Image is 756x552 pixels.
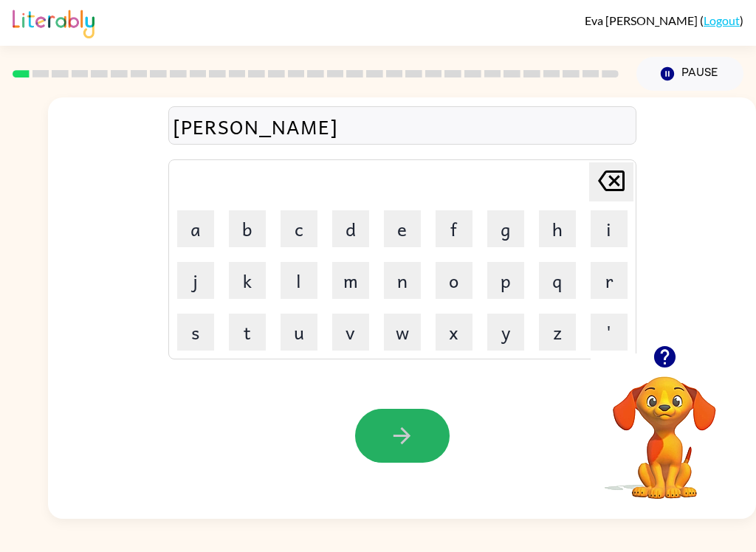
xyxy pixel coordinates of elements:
button: u [281,314,317,351]
span: Eva [PERSON_NAME] [585,13,700,27]
div: [PERSON_NAME] [173,111,632,142]
button: r [591,262,628,299]
button: v [332,314,369,351]
button: c [281,210,317,247]
button: j [177,262,214,299]
button: b [229,210,266,247]
button: t [229,314,266,351]
video: Your browser must support playing .mp4 files to use Literably. Please try using another browser. [591,353,738,501]
button: p [487,262,524,299]
button: k [229,262,266,299]
button: a [177,210,214,247]
button: q [539,262,576,299]
button: h [539,210,576,247]
button: d [332,210,369,247]
button: y [487,314,524,351]
button: w [384,314,421,351]
button: m [332,262,369,299]
button: l [281,262,317,299]
button: x [436,314,472,351]
div: ( ) [585,13,743,27]
button: n [384,262,421,299]
button: ' [591,314,628,351]
button: z [539,314,576,351]
button: o [436,262,472,299]
button: s [177,314,214,351]
a: Logout [704,13,740,27]
button: e [384,210,421,247]
button: i [591,210,628,247]
img: Literably [13,6,94,38]
button: Pause [636,57,743,91]
button: g [487,210,524,247]
button: f [436,210,472,247]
